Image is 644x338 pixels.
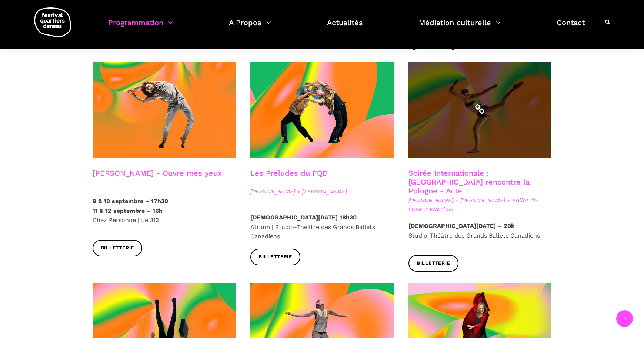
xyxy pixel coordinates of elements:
[250,213,394,241] p: Atrium | Studio-Théâtre des Grands Ballets Canadiens
[250,169,328,178] a: Les Préludes du FQD
[408,222,515,229] strong: [DEMOGRAPHIC_DATA][DATE] – 20h
[250,249,300,265] a: Billetterie
[408,255,458,272] a: Billetterie
[258,253,292,261] span: Billetterie
[93,169,222,178] a: [PERSON_NAME] - Ouvre mes yeux
[250,187,394,196] span: [PERSON_NAME] + [PERSON_NAME]
[408,221,552,240] p: Studio-Théâtre des Grands Ballets Canadiens
[408,169,530,195] a: Soirée Internationale : [GEOGRAPHIC_DATA] rencontre la Pologne - Acte II
[93,240,143,256] a: Billetterie
[419,16,501,38] a: Médiation culturelle
[327,16,363,38] a: Actualités
[229,16,271,38] a: A Propos
[250,214,357,221] strong: [DEMOGRAPHIC_DATA][DATE] 18h30
[417,259,450,267] span: Billetterie
[93,196,236,225] p: Chez Personne | Le 312
[34,7,71,37] img: logo-fqd-med
[408,196,552,214] span: [PERSON_NAME] + [PERSON_NAME] + Ballet de l'Opera Wroclaw
[557,16,585,38] a: Contact
[101,244,134,252] span: Billetterie
[108,16,173,38] a: Programmation
[93,198,168,214] strong: 9 & 10 septembre – 17h30 11 & 12 septembre – 16h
